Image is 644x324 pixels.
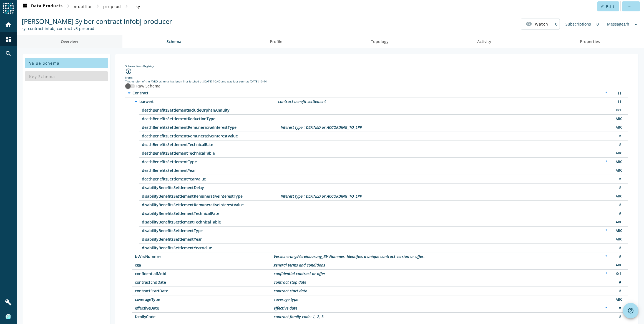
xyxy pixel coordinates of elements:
[613,194,624,199] div: String
[101,1,123,11] button: preprod
[371,40,389,44] span: Topology
[613,219,624,225] div: String
[5,36,12,42] mat-icon: dashboard
[142,117,281,121] span: /barwert/deathBenefitsSettlementReductionType
[274,306,297,310] div: Description
[613,168,624,174] div: String
[72,1,94,11] button: mobiliar
[563,19,594,29] div: Subscriptions
[142,194,281,198] span: /barwert/disabilityBenefitsSettlementRemunerativeInterestType
[139,100,278,104] span: /barwert
[606,4,615,9] span: Edit
[142,212,281,215] span: /barwert/disabilityBenefitsSettlementTechnicalRate
[135,280,274,284] span: /contractEndDate
[142,134,281,138] span: /barwert/deathBenefitsSettlementRemunerativeInterestValue
[613,176,624,182] div: Number
[613,288,624,294] div: Number
[281,194,362,198] div: Description
[19,1,65,11] button: Data Products
[142,151,281,155] span: /barwert/deathBenefitsSettlementTechnicalTable
[142,143,281,147] span: /barwert/deathBenefitsSettlementTechnicalRate
[613,107,624,113] div: Boolean
[135,263,274,267] span: /cga
[603,305,610,311] div: Required
[603,228,610,234] div: Required
[6,314,11,320] img: 2655eea025f51b9e8c628ea164e43457
[613,159,624,165] div: String
[125,79,628,83] div: This version of the AVRO schema has been first fetched at [DATE] 10:40 and was last seen at [DATE...
[270,40,282,44] span: Profile
[597,1,619,11] button: Edit
[135,272,274,276] span: /confidentialMobi
[613,202,624,208] div: Number
[133,98,139,105] i: arrow_drop_down
[627,307,634,314] mat-icon: help_outline
[3,3,14,14] img: spoud-logo.svg
[125,64,628,68] div: Schema from Registry
[25,58,108,68] button: Value Schema
[135,83,161,89] label: Raw Schema
[613,314,624,320] div: Number
[613,150,624,156] div: String
[5,50,12,57] mat-icon: search
[142,160,281,164] span: /barwert/deathBenefitsSettlementType
[74,4,92,9] span: mobiliar
[22,26,172,31] div: Kafka Topic: syl-contract-infobj-contract-v3-preprod
[613,125,624,130] div: String
[22,3,63,10] span: Data Products
[628,5,631,8] mat-icon: more_horiz
[142,169,281,172] span: /barwert/deathBenefitsSettlementYear
[22,17,172,26] span: [PERSON_NAME] Sylber contract infobj producer
[65,3,72,9] mat-icon: chevron_right
[142,246,281,250] span: /barwert/disabilityBenefitsSettlementYearValue
[278,100,326,104] div: Description
[135,315,274,319] span: /familyCode
[94,3,101,9] mat-icon: chevron_right
[5,21,12,28] mat-icon: home
[142,203,281,207] span: /barwert/disabilityBenefitsSettlementRemunerativeInterestValue
[142,108,281,112] span: /barwert/deathBenefitsSettlementIncludeOrphanAnnuity
[613,280,624,285] div: Number
[130,1,148,11] button: syl
[613,116,624,122] div: String
[613,297,624,303] div: String
[274,255,425,258] div: Description
[274,289,307,293] div: Description
[274,280,306,284] div: Description
[29,61,59,66] span: Value Schema
[142,125,281,129] span: /barwert/deathBenefitsSettlementRemunerativeInterestType
[553,19,560,29] div: 0
[613,228,624,234] div: String
[126,90,132,96] i: arrow_drop_down
[604,19,632,29] div: Messages/h
[613,90,624,96] div: Object
[142,220,281,224] span: /barwert/disabilityBenefitsSettlementTechnicalTable
[525,21,532,27] mat-icon: visibility
[613,142,624,148] div: Number
[274,263,325,267] div: Description
[274,272,325,276] div: Description
[594,19,602,29] div: 0
[135,306,274,310] span: /effectiveDate
[535,19,548,29] span: Watch
[601,5,604,8] mat-icon: edit
[125,68,132,75] i: info_outline
[135,298,274,302] span: /coverageType
[603,90,610,96] div: Required
[603,271,610,277] div: Required
[603,254,610,260] div: Required
[274,298,298,302] div: Description
[632,19,640,29] div: No information
[123,3,130,9] mat-icon: chevron_right
[613,271,624,277] div: Boolean
[613,185,624,191] div: Number
[142,229,281,233] span: /barwert/disabilityBenefitsSettlementType
[103,4,121,9] span: preprod
[5,299,12,306] mat-icon: build
[613,211,624,217] div: Number
[613,305,624,311] div: Number
[613,262,624,268] div: String
[136,4,142,9] span: syl
[125,76,628,79] div: Note:
[613,133,624,139] div: Number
